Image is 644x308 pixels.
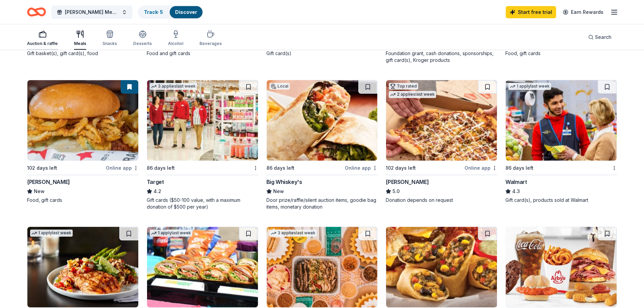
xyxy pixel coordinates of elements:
a: Track· 5 [144,9,163,15]
img: Image for Subway [147,227,258,307]
div: Gift card(s), products sold at Walmart [505,197,617,204]
a: Image for Walmart1 applylast week86 days leftWalmart4.3Gift card(s), products sold at Walmart [505,80,617,204]
div: [PERSON_NAME] [386,178,429,186]
span: 4.2 [153,187,161,195]
div: Top rated [389,83,418,90]
div: Beverages [199,41,222,46]
img: Image for Walmart [506,80,617,161]
div: 102 days left [386,164,416,172]
button: Meals [74,27,86,50]
div: Foundation grant, cash donations, sponsorships, gift card(s), Kroger products [386,50,497,64]
div: Local [269,83,290,90]
div: 2 applies last week [389,91,436,98]
img: Image for Drake's [27,80,138,161]
div: 86 days left [266,164,294,172]
button: Track· 5Discover [138,5,203,19]
span: 5.0 [392,187,400,195]
button: Desserts [133,27,152,50]
span: [PERSON_NAME] Memorial Tough Guy Tournament [65,8,119,16]
div: Auction & raffle [27,41,58,46]
div: Target [147,178,164,186]
div: 86 days left [505,164,533,172]
img: Image for Casey's [386,80,497,161]
div: Donation depends on request [386,197,497,204]
a: Image for Target3 applieslast week86 days leftTarget4.2Gift cards ($50-100 value, with a maximum ... [147,80,258,210]
div: Food, gift cards [27,197,139,204]
a: Home [27,4,46,20]
div: Gift card(s) [266,50,378,57]
div: 1 apply last week [30,230,73,237]
div: 1 apply last week [508,83,551,90]
span: New [273,187,284,195]
div: Snacks [102,41,117,46]
span: New [34,187,45,195]
div: Big Whiskey's [266,178,302,186]
div: 1 apply last week [150,230,192,237]
div: Door prize/raffle/silent auction items, goodie bag items, monetary donation [266,197,378,210]
div: Alcohol [168,41,183,46]
div: Food and gift cards [147,50,258,57]
a: Image for Drake's102 days leftOnline app[PERSON_NAME]NewFood, gift cards [27,80,139,204]
img: Image for Chuy's Tex-Mex [267,227,378,307]
div: Online app [464,164,497,172]
div: Online app [106,164,139,172]
div: Desserts [133,41,152,46]
div: 102 days left [27,164,57,172]
div: 86 days left [147,164,175,172]
div: Gift cards ($50-100 value, with a maximum donation of $500 per year) [147,197,258,210]
a: Earn Rewards [559,6,607,18]
img: Image for Big Whiskey's [267,80,378,161]
span: 4.3 [512,187,520,195]
a: Image for Casey'sTop rated2 applieslast week102 days leftOnline app[PERSON_NAME]5.0Donation depen... [386,80,497,204]
img: Image for Arby's by DRM Inc. [506,227,617,307]
div: Meals [74,41,86,46]
span: Search [595,33,612,41]
a: Image for Big Whiskey'sLocal86 days leftOnline appBig Whiskey'sNewDoor prize/raffle/silent auctio... [266,80,378,210]
div: Walmart [505,178,527,186]
button: Auction & raffle [27,27,58,50]
div: 3 applies last week [269,230,317,237]
img: Image for Firebirds Wood Fired Grill [27,227,138,307]
button: Snacks [102,27,117,50]
button: [PERSON_NAME] Memorial Tough Guy Tournament [51,5,133,19]
img: Image for Target [147,80,258,161]
div: 3 applies last week [150,83,197,90]
img: Image for Chili's [386,227,497,307]
a: Start free trial [506,6,556,18]
div: Gift basket(s), gift card(s), food [27,50,139,57]
button: Beverages [199,27,222,50]
a: Discover [175,9,197,15]
div: [PERSON_NAME] [27,178,70,186]
button: Search [583,30,617,44]
button: Alcohol [168,27,183,50]
div: Online app [345,164,378,172]
div: Food, gift cards [505,50,617,57]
